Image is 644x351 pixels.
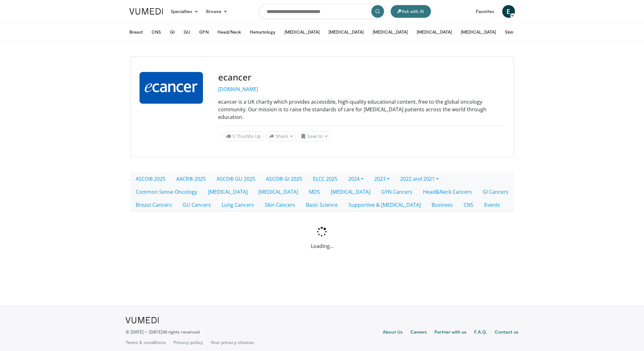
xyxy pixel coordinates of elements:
a: About Us [383,329,403,336]
a: Common Sense Oncology [130,185,203,198]
button: [MEDICAL_DATA] [325,26,368,38]
button: [MEDICAL_DATA] [413,26,456,38]
button: GYN [195,26,212,38]
button: Skin [501,26,517,38]
p: Loading... [130,242,514,250]
button: Head/Neck [214,26,245,38]
button: Breast [126,26,146,38]
a: F.A.Q. [474,329,487,336]
p: © [DATE] – [DATE] [126,329,200,335]
a: 2022 and 2021 [395,172,444,185]
a: [MEDICAL_DATA] [253,185,303,198]
button: GU [180,26,194,38]
a: Your privacy choices [211,339,254,346]
a: Privacy policy [173,339,203,346]
a: [MEDICAL_DATA] [325,185,376,198]
a: Events [479,198,505,211]
button: Save to [298,131,330,141]
div: ecancer is a UK charity which provides accessible, high-quality educational content, free to the ... [218,98,505,121]
a: Head&Neck Cancers [418,185,477,198]
a: ASCO® GI 2025 [261,172,308,185]
a: E [502,5,515,18]
button: [MEDICAL_DATA] [457,26,500,38]
a: ASCO® 2025 [130,172,171,185]
a: AACR® 2025 [171,172,211,185]
img: VuMedi Logo [126,317,159,323]
a: ASCO® GU 2025 [211,172,261,185]
a: Basic Science [301,198,343,211]
a: Partner with us [434,329,466,336]
span: 5 [232,133,235,139]
button: GI [166,26,179,38]
a: [DOMAIN_NAME] [218,86,258,93]
a: GU Cancers [177,198,216,211]
img: VuMedi Logo [129,8,163,15]
a: GI Cancers [477,185,514,198]
button: [MEDICAL_DATA] [369,26,412,38]
a: Browse [202,5,231,18]
a: Supportive & [MEDICAL_DATA] [343,198,426,211]
a: Breast Cancers [130,198,177,211]
a: Business [426,198,458,211]
a: Specialties [167,5,203,18]
button: Ask with AI [391,5,431,18]
a: GYN Cancers [376,185,418,198]
a: Favorites [472,5,498,18]
button: CNS [148,26,165,38]
button: Share [266,131,296,141]
a: Terms & conditions [126,339,166,346]
a: MDS [303,185,325,198]
a: 5 Thumbs Up [223,131,264,141]
a: 2023 [369,172,395,185]
button: Hematology [246,26,279,38]
span: All rights reserved [162,329,199,335]
a: [MEDICAL_DATA] [203,185,253,198]
a: CNS [458,198,479,211]
button: [MEDICAL_DATA] [281,26,323,38]
a: Skin Cancers [259,198,301,211]
a: ELCC 2025 [308,172,343,185]
h3: ecancer [218,72,505,83]
a: Contact us [495,329,519,336]
a: Lung Cancers [216,198,259,211]
a: 2024 [343,172,369,185]
input: Search topics, interventions [259,4,386,19]
a: Careers [410,329,427,336]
